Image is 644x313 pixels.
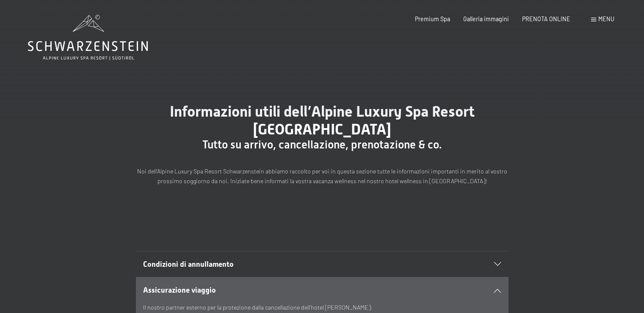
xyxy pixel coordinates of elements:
[202,138,442,151] span: Tutto su arrivo, cancellazione, prenotazione & co.
[136,167,509,186] p: Noi dell’Alpine Luxury Spa Resort Schwarzenstein abbiamo raccolto per voi in questa sezione tutte...
[598,15,614,22] span: Menu
[143,260,234,268] span: Condizioni di annullamento
[415,15,450,22] a: Premium Spa
[143,286,216,294] span: Assicurazione viaggio
[170,103,475,138] span: Informazioni utili dell’Alpine Luxury Spa Resort [GEOGRAPHIC_DATA]
[463,15,509,22] a: Galleria immagini
[522,15,570,22] a: PRENOTA ONLINE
